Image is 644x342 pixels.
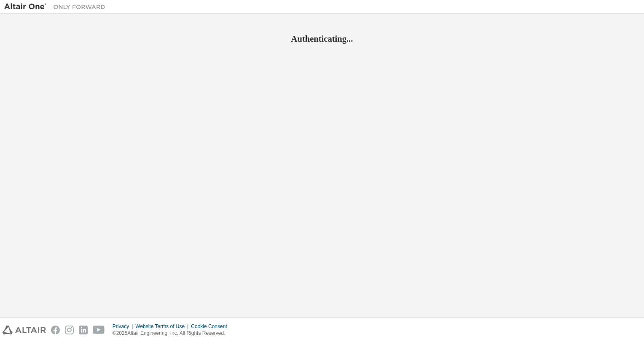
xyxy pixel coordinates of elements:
[51,326,60,334] img: facebook.svg
[4,33,640,44] h2: Authenticating...
[65,326,74,334] img: instagram.svg
[93,326,105,334] img: youtube.svg
[191,323,232,330] div: Cookie Consent
[135,323,191,330] div: Website Terms of Use
[3,326,46,334] img: altair_logo.svg
[79,326,88,334] img: linkedin.svg
[4,3,110,11] img: Altair One
[113,323,135,330] div: Privacy
[113,330,232,337] p: © 2025 Altair Engineering, Inc. All Rights Reserved.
